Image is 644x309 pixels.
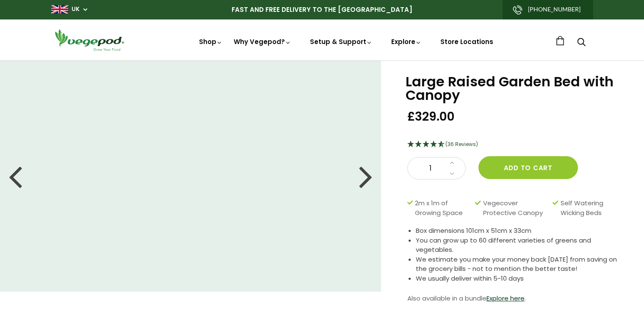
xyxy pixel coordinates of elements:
a: Decrease quantity by 1 [447,168,457,179]
a: Setup & Support [310,37,373,46]
span: Self Watering Wicking Beds [561,199,619,218]
a: Shop [199,37,223,46]
span: Vegecover Protective Canopy [483,199,548,218]
a: Store Locations [440,37,493,46]
img: gb_large.png [51,5,68,14]
a: Why Vegepod? [234,37,291,46]
div: 4.67 Stars - 36 Reviews [407,139,623,150]
img: Vegepod [51,28,127,52]
span: 1 [416,163,445,174]
a: Explore here [486,294,525,303]
a: Increase quantity by 1 [447,157,457,168]
span: 2m x 1m of Growing Space [415,199,471,218]
span: (36 Reviews) [445,141,478,148]
li: Box dimensions 101cm x 51cm x 33cm [416,226,623,236]
a: UK [72,5,80,14]
a: Explore [391,37,422,46]
li: We estimate you make your money back [DATE] from saving on the grocery bills - not to mention the... [416,255,623,274]
li: We usually deliver within 5-10 days [416,274,623,284]
a: Search [577,39,586,47]
button: Add to cart [478,156,578,179]
h1: Large Raised Garden Bed with Canopy [406,75,623,102]
p: Also available in a bundle . [407,292,623,305]
span: £329.00 [407,109,455,124]
li: You can grow up to 60 different varieties of greens and vegetables. [416,236,623,255]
